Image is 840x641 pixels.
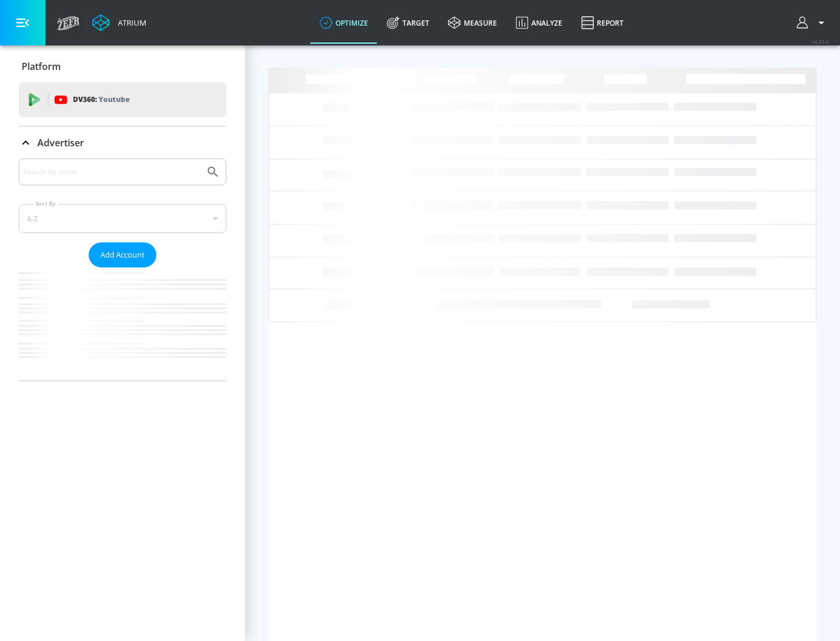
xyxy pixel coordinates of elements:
span: Add Account [100,248,145,262]
div: A-Z [19,204,226,233]
div: DV360: Youtube [19,82,226,117]
a: Target [377,2,439,44]
div: Platform [19,50,226,83]
span: v 4.25.4 [812,38,828,45]
nav: list of Advertiser [19,267,226,381]
p: DV360: [73,93,129,106]
label: Sort By [33,200,58,207]
p: Platform [22,60,61,73]
button: Add Account [89,242,156,267]
p: Youtube [99,93,129,105]
a: measure [439,2,506,44]
div: Advertiser [19,126,226,159]
p: Advertiser [37,136,84,149]
a: Atrium [92,14,146,31]
input: Search by name [23,164,200,179]
div: Advertiser [19,159,226,381]
a: Analyze [506,2,572,44]
a: optimize [310,2,377,44]
div: Atrium [113,17,146,28]
a: Report [572,2,633,44]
